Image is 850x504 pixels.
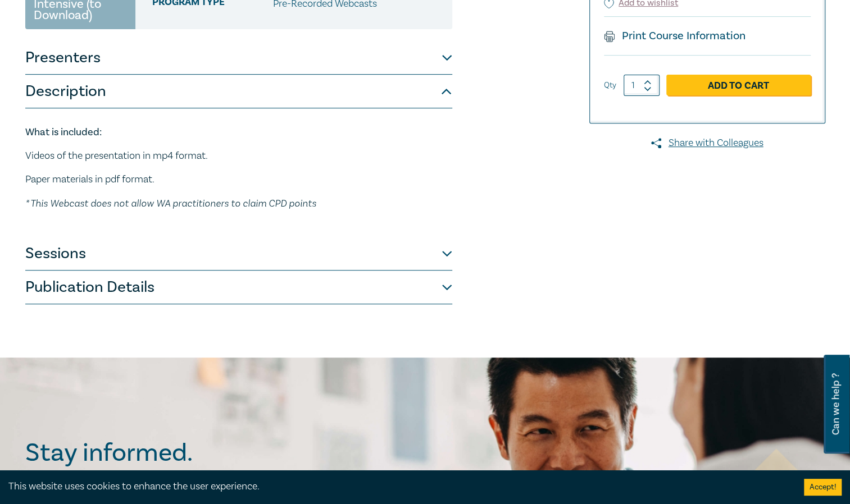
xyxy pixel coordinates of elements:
[25,149,452,163] p: Videos of the presentation in mp4 format.
[25,237,452,271] button: Sessions
[25,438,290,468] h2: Stay informed.
[25,271,452,304] button: Publication Details
[25,41,452,75] button: Presenters
[666,75,811,96] a: Add to Cart
[830,361,841,447] span: Can we help ?
[25,126,102,139] strong: What is included:
[25,172,452,187] p: Paper materials in pdf format.
[604,79,616,91] label: Qty
[8,479,787,494] div: This website uses cookies to enhance the user experience.
[25,75,452,108] button: Description
[624,75,660,96] input: 1
[604,29,746,43] a: Print Course Information
[804,479,842,496] button: Accept cookies
[589,136,825,150] a: Share with Colleagues
[25,197,316,209] em: * This Webcast does not allow WA practitioners to claim CPD points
